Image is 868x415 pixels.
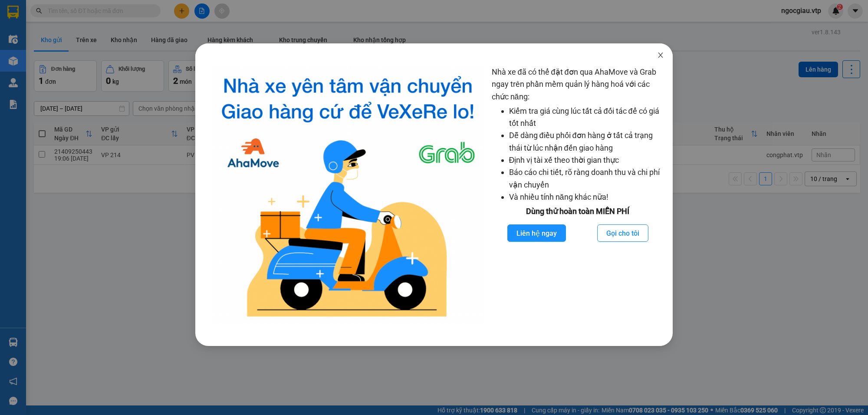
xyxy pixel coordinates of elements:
span: close [657,52,664,59]
button: Liên hệ ngay [507,224,566,242]
span: Gọi cho tôi [606,228,639,239]
li: Dễ dàng điều phối đơn hàng ở tất cả trạng thái từ lúc nhận đến giao hàng [509,129,664,154]
div: Dùng thử hoàn toàn MIỄN PHÍ [492,205,664,217]
li: Kiểm tra giá cùng lúc tất cả đối tác để có giá tốt nhất [509,105,664,130]
li: Báo cáo chi tiết, rõ ràng doanh thu và chi phí vận chuyển [509,166,664,191]
li: Định vị tài xế theo thời gian thực [509,154,664,166]
button: Close [648,43,673,68]
button: Gọi cho tôi [597,224,648,242]
img: logo [211,66,485,324]
span: Liên hệ ngay [516,228,557,239]
div: Nhà xe đã có thể đặt đơn qua AhaMove và Grab ngay trên phần mềm quản lý hàng hoá với các chức năng: [492,66,664,324]
li: Và nhiều tính năng khác nữa! [509,191,664,203]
